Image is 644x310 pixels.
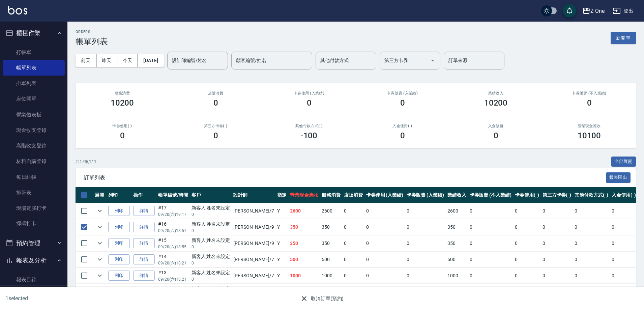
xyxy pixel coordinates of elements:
td: 0 [468,203,513,219]
h3: 10100 [578,131,601,140]
h2: ORDERS [76,30,108,34]
td: 0 [610,235,638,251]
th: 店販消費 [342,187,364,203]
a: 詳情 [133,254,155,265]
td: 500 [320,284,342,300]
th: 入金使用(-) [610,187,638,203]
h3: 0 [400,98,405,108]
td: 350 [446,219,468,235]
td: 0 [541,203,573,219]
td: 500 [288,252,320,267]
td: 350 [288,235,320,251]
h2: 入金儲值 [457,124,534,128]
td: 0 [405,284,446,300]
td: 0 [342,203,364,219]
div: 新客人 姓名未設定 [192,253,230,260]
td: 0 [342,219,364,235]
p: 09/20 (六) 18:57 [158,228,188,234]
td: 0 [573,284,610,300]
button: 登出 [610,5,636,17]
td: Y [275,235,288,251]
h3: 0 [494,131,498,140]
h3: 0 [587,98,592,108]
button: 前天 [76,54,96,67]
td: 0 [610,284,638,300]
a: 排班表 [3,185,65,200]
td: 350 [320,235,342,251]
td: #13 [156,268,190,284]
button: expand row [95,222,105,232]
td: [PERSON_NAME] /7 [232,284,275,300]
h3: 0 [400,131,405,140]
td: 0 [405,219,446,235]
td: 0 [610,268,638,284]
p: 0 [192,244,230,250]
td: 350 [288,219,320,235]
button: 櫃檯作業 [3,24,65,42]
td: [PERSON_NAME] /9 [232,219,275,235]
td: 2600 [288,203,320,219]
p: 0 [192,228,230,234]
th: 第三方卡券(-) [541,187,573,203]
td: 0 [541,235,573,251]
th: 帳單編號/時間 [156,187,190,203]
th: 操作 [131,187,156,203]
img: Logo [8,6,27,15]
td: 0 [573,268,610,284]
td: 0 [513,203,541,219]
h6: 1 selected [5,294,160,303]
td: 2600 [320,203,342,219]
a: 打帳單 [3,45,65,60]
div: 新客人 姓名未設定 [192,237,230,244]
th: 設計師 [232,187,275,203]
button: 列印 [108,271,130,281]
h2: 卡券使用 (入業績) [270,91,348,95]
p: 0 [192,276,230,282]
th: 列印 [107,187,131,203]
td: Y [275,252,288,267]
button: 全部展開 [611,157,636,167]
h3: 0 [120,131,125,140]
th: 展開 [93,187,107,203]
td: #14 [156,252,190,267]
button: expand row [95,254,105,264]
a: 詳情 [133,271,155,281]
td: 0 [405,268,446,284]
button: 列印 [108,206,130,216]
td: #16 [156,219,190,235]
td: 1000 [288,268,320,284]
a: 現場電腦打卡 [3,200,65,216]
td: [PERSON_NAME] /7 [232,252,275,267]
th: 其他付款方式(-) [573,187,610,203]
p: 09/20 (六) 18:21 [158,276,188,282]
a: 材料自購登錄 [3,153,65,169]
h2: 第三方卡券(-) [177,124,254,128]
h2: 卡券販賣 (入業績) [364,91,441,95]
td: 0 [610,252,638,267]
a: 掃碼打卡 [3,216,65,231]
td: 0 [573,219,610,235]
th: 卡券販賣 (入業績) [405,187,446,203]
button: 列印 [108,254,130,265]
h3: 0 [213,98,218,108]
h3: 10200 [111,98,134,108]
a: 帳單列表 [3,60,65,76]
td: 0 [405,235,446,251]
td: 500 [288,284,320,300]
a: 報表匯出 [606,174,631,180]
td: 0 [573,235,610,251]
td: 0 [405,252,446,267]
td: Y [275,203,288,219]
a: 每日結帳 [3,169,65,185]
td: 0 [610,203,638,219]
a: 詳情 [133,238,155,249]
button: 報表匯出 [606,172,631,183]
a: 現金收支登錄 [3,122,65,138]
a: 掛單列表 [3,76,65,91]
td: 0 [364,203,405,219]
div: 新客人 姓名未設定 [192,204,230,212]
td: 0 [541,284,573,300]
th: 指定 [275,187,288,203]
div: 新客人 姓名未設定 [192,269,230,276]
td: 0 [513,235,541,251]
